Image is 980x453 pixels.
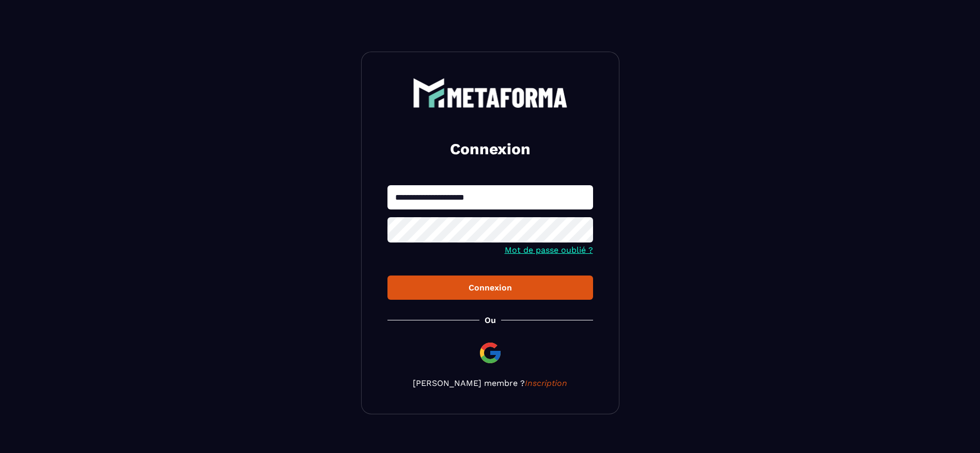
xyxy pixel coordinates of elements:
p: [PERSON_NAME] membre ? [387,378,593,388]
a: Mot de passe oublié ? [505,245,593,255]
div: Connexion [396,283,585,293]
a: Inscription [525,378,567,388]
p: Ou [485,315,496,325]
button: Connexion [387,276,593,300]
h2: Connexion [400,139,581,159]
img: google [478,341,503,365]
img: logo [413,78,568,108]
a: logo [387,78,593,108]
